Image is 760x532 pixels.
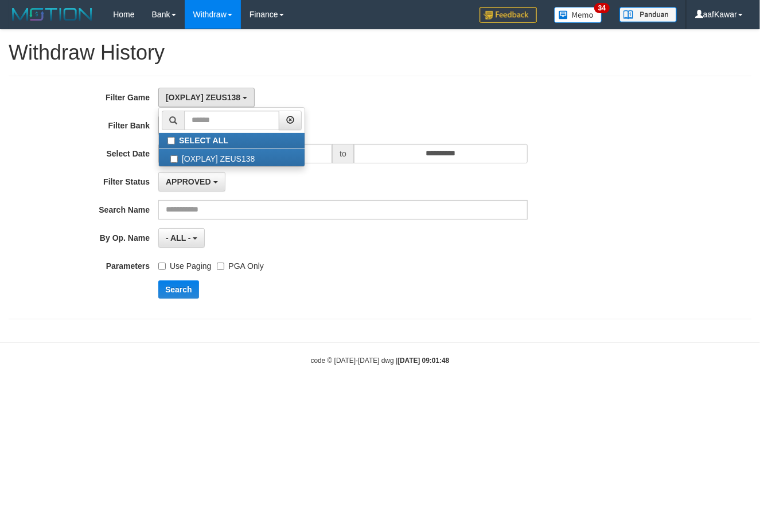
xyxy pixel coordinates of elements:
[480,7,537,23] img: Feedback.jpg
[619,7,677,22] img: panduan.png
[554,7,602,23] img: Button%20Memo.svg
[397,357,449,365] strong: [DATE] 09:01:48
[332,144,354,163] span: to
[158,256,211,272] label: Use Paging
[9,6,96,23] img: MOTION_logo.png
[166,93,240,102] span: [OXPLAY] ZEUS138
[159,133,305,148] label: SELECT ALL
[166,233,191,242] span: - ALL -
[166,177,211,186] span: APPROVED
[217,263,224,270] input: PGA Only
[159,149,305,166] label: [OXPLAY] ZEUS138
[158,263,166,270] input: Use Paging
[311,357,450,365] small: code © [DATE]-[DATE] dwg |
[158,88,255,107] button: [OXPLAY] ZEUS138
[158,280,199,299] button: Search
[594,3,610,13] span: 34
[170,155,178,163] input: [OXPLAY] ZEUS138
[158,172,225,191] button: APPROVED
[167,137,175,144] input: SELECT ALL
[9,41,751,64] h1: Withdraw History
[217,256,263,272] label: PGA Only
[158,228,205,248] button: - ALL -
